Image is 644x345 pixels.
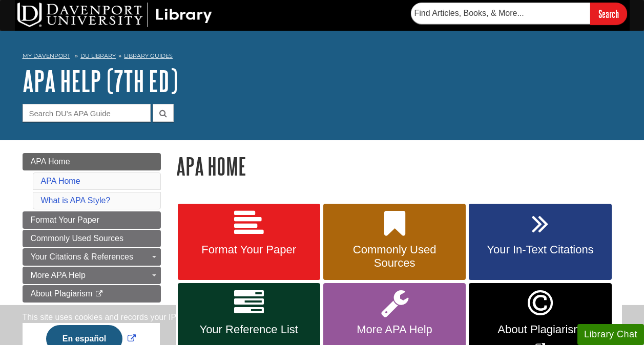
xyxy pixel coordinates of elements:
a: Your In-Text Citations [469,204,611,281]
span: More APA Help [31,271,86,279]
a: About Plagiarism [23,285,161,303]
a: DU Library [80,52,116,59]
button: Library Chat [577,324,644,345]
a: APA Home [23,153,161,170]
i: This link opens in a new window [95,291,103,297]
a: Your Citations & References [23,248,161,266]
span: Format Your Paper [185,243,313,256]
span: About Plagiarism [476,323,604,336]
span: Format Your Paper [31,215,99,224]
span: About Plagiarism [31,289,93,298]
span: Your Citations & References [31,252,133,261]
span: APA Home [31,157,70,166]
input: Search [590,3,627,25]
input: Search DU's APA Guide [23,104,151,122]
a: Commonly Used Sources [323,204,466,281]
form: Searches DU Library's articles, books, and more [411,3,627,25]
a: My Davenport [23,52,70,60]
span: Your Reference List [185,323,313,336]
span: Commonly Used Sources [31,234,123,243]
input: Find Articles, Books, & More... [411,3,590,24]
a: More APA Help [23,267,161,284]
h1: APA Home [176,153,622,179]
a: Commonly Used Sources [23,230,161,247]
a: APA Help (7th Ed) [23,65,178,97]
a: APA Home [41,177,80,185]
a: What is APA Style? [41,196,111,205]
span: Commonly Used Sources [331,243,458,270]
a: Link opens in new window [44,334,138,343]
span: More APA Help [331,323,458,336]
span: Your In-Text Citations [476,243,604,256]
a: Format Your Paper [23,211,161,229]
img: DU Library [17,3,212,27]
a: Library Guides [124,52,173,59]
nav: breadcrumb [23,49,622,66]
a: Format Your Paper [178,204,320,281]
